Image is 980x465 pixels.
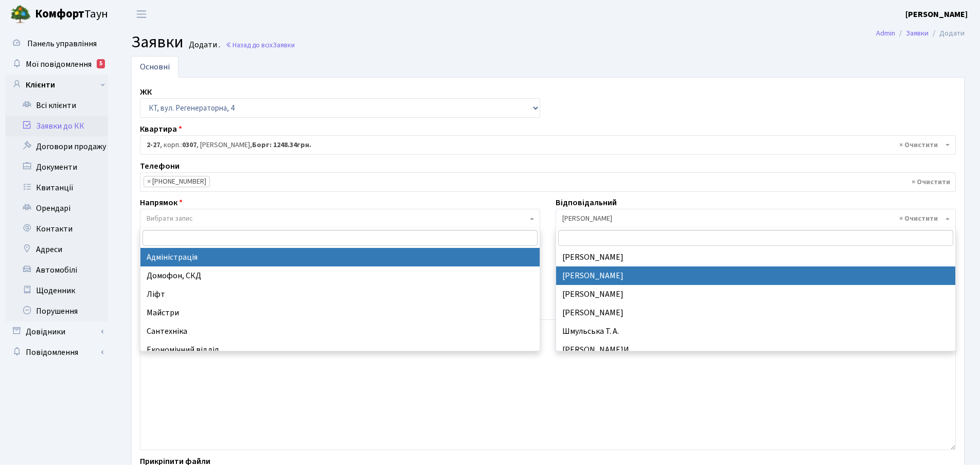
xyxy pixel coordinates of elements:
a: Договори продажу [5,136,108,157]
li: 096-299-67-65 [144,176,210,187]
a: Admin [876,28,895,39]
span: Видалити всі елементи [899,140,938,150]
span: Заявки [131,30,184,54]
b: 2-27 [147,140,160,150]
a: Контакти [5,219,108,239]
a: Заявки [906,28,929,39]
small: Додати . [187,40,220,50]
a: Документи [5,157,108,177]
span: <b>2-27</b>, корп.: <b>0307</b>, Котенко Володимир Олександрович, <b>Борг: 1248.34грн.</b> [147,140,943,150]
li: [PERSON_NAME] [556,303,955,322]
span: Видалити всі елементи [899,213,938,224]
span: Вибрати запис [147,213,193,224]
label: Відповідальний [556,196,617,209]
b: Комфорт [35,6,84,22]
b: Борг: 1248.34грн. [252,140,311,150]
div: 5 [97,59,105,68]
b: 0307 [182,140,197,150]
label: Квартира [140,123,182,135]
a: Панель управління [5,33,108,54]
a: Орендарі [5,198,108,219]
b: [PERSON_NAME] [905,9,968,20]
li: Додати [929,28,965,39]
a: Довідники [5,321,108,342]
li: Сантехніка [140,322,540,341]
span: Заявки [273,40,295,50]
span: Мої повідомлення [26,59,92,70]
span: × [147,176,151,187]
li: Майстри [140,303,540,322]
a: Автомобілі [5,260,108,280]
li: Ліфт [140,285,540,303]
img: logo.png [10,4,31,25]
li: [PERSON_NAME] [556,266,955,285]
li: Домофон, СКД [140,266,540,285]
a: Заявки до КК [5,116,108,136]
span: Таун [35,6,108,23]
li: Економічний відділ [140,341,540,359]
label: ЖК [140,86,152,98]
a: Клієнти [5,75,108,95]
a: Квитанції [5,177,108,198]
span: <b>2-27</b>, корп.: <b>0307</b>, Котенко Володимир Олександрович, <b>Борг: 1248.34грн.</b> [140,135,956,155]
li: [PERSON_NAME] [556,285,955,303]
span: Видалити всі елементи [912,177,950,187]
a: Мої повідомлення5 [5,54,108,75]
li: [PERSON_NAME]И. [556,341,955,359]
a: Щоденник [5,280,108,301]
nav: breadcrumb [861,23,980,44]
li: Адміністрація [140,248,540,266]
span: Тихонов М.М. [562,213,943,224]
span: Панель управління [27,38,97,49]
li: [PERSON_NAME] [556,248,955,266]
a: Повідомлення [5,342,108,363]
a: Основні [131,56,179,78]
span: Тихонов М.М. [556,209,956,228]
label: Телефони [140,160,180,172]
label: Напрямок [140,196,183,209]
a: Адреси [5,239,108,260]
li: Шмульська Т. А. [556,322,955,341]
a: Всі клієнти [5,95,108,116]
button: Переключити навігацію [129,6,154,23]
a: [PERSON_NAME] [905,8,968,21]
a: Порушення [5,301,108,321]
a: Назад до всіхЗаявки [225,40,295,50]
